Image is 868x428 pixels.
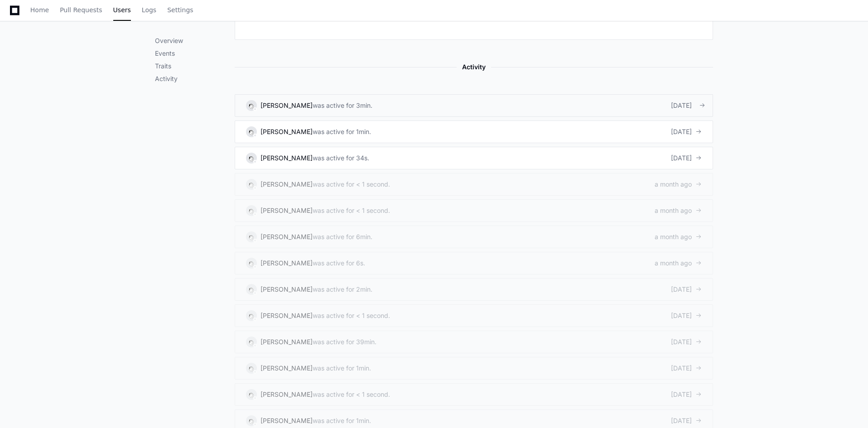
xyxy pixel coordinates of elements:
div: [PERSON_NAME] [260,285,313,294]
div: [PERSON_NAME] [260,259,313,268]
div: a month ago [655,180,702,189]
div: [PERSON_NAME] [260,232,313,241]
div: [DATE] [671,154,702,163]
img: 10.svg [247,206,256,215]
div: a month ago [655,259,702,268]
img: 10.svg [247,416,256,425]
a: [PERSON_NAME]was active for 34s.[DATE] [235,147,713,169]
div: [PERSON_NAME] [260,337,313,346]
div: [PERSON_NAME] [260,206,313,215]
div: [DATE] [671,416,702,425]
span: Users [113,7,131,13]
div: [PERSON_NAME] [260,154,313,163]
div: [PERSON_NAME] [260,180,313,189]
div: was active for 2min. [313,285,372,294]
div: [DATE] [671,311,702,320]
img: 10.svg [247,180,256,188]
div: was active for < 1 second. [313,180,390,189]
img: 10.svg [247,232,256,241]
a: [PERSON_NAME]was active for 6s.a month ago [235,252,713,274]
div: was active for < 1 second. [313,311,390,320]
div: was active for 1min. [313,364,371,373]
img: 10.svg [247,337,256,346]
img: 10.svg [247,311,256,320]
p: Overview [155,36,235,45]
p: Traits [155,62,235,71]
div: was active for 39min. [313,337,376,346]
div: a month ago [655,206,702,215]
div: [PERSON_NAME] [260,364,313,373]
span: Activity [457,62,491,72]
div: was active for 6s. [313,259,365,268]
div: was active for < 1 second. [313,390,390,399]
div: was active for 1min. [313,127,371,136]
div: was active for < 1 second. [313,206,390,215]
a: [PERSON_NAME]was active for 1min.[DATE] [235,120,713,143]
div: was active for 34s. [313,154,369,163]
a: [PERSON_NAME]was active for 2min.[DATE] [235,278,713,301]
div: [PERSON_NAME] [260,311,313,320]
img: 10.svg [247,390,256,399]
a: [PERSON_NAME]was active for < 1 second.a month ago [235,173,713,196]
div: [DATE] [671,127,702,136]
div: was active for 3min. [313,101,372,110]
a: [PERSON_NAME]was active for < 1 second.[DATE] [235,304,713,327]
div: [DATE] [671,390,702,399]
span: Pull Requests [60,7,102,13]
div: [PERSON_NAME] [260,390,313,399]
span: Settings [167,7,193,13]
div: [DATE] [671,337,702,346]
img: 10.svg [247,127,256,136]
div: was active for 1min. [313,416,371,425]
img: 10.svg [247,285,256,293]
p: Activity [155,74,235,83]
div: a month ago [655,232,702,241]
a: [PERSON_NAME]was active for < 1 second.[DATE] [235,383,713,406]
p: Events [155,49,235,58]
a: [PERSON_NAME]was active for 1min.[DATE] [235,357,713,380]
img: 10.svg [247,154,256,162]
span: Logs [142,7,156,13]
a: [PERSON_NAME]was active for < 1 second.a month ago [235,199,713,222]
img: 10.svg [247,101,256,110]
img: 10.svg [247,364,256,372]
span: Home [30,7,49,13]
div: [DATE] [671,285,702,294]
a: [PERSON_NAME]was active for 39min.[DATE] [235,331,713,353]
div: [DATE] [671,364,702,373]
a: [PERSON_NAME]was active for 3min.[DATE] [235,94,713,117]
a: [PERSON_NAME]was active for 6min.a month ago [235,226,713,248]
div: was active for 6min. [313,232,372,241]
div: [DATE] [671,101,702,110]
div: [PERSON_NAME] [260,101,313,110]
div: [PERSON_NAME] [260,416,313,425]
div: [PERSON_NAME] [260,127,313,136]
img: 10.svg [247,259,256,267]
